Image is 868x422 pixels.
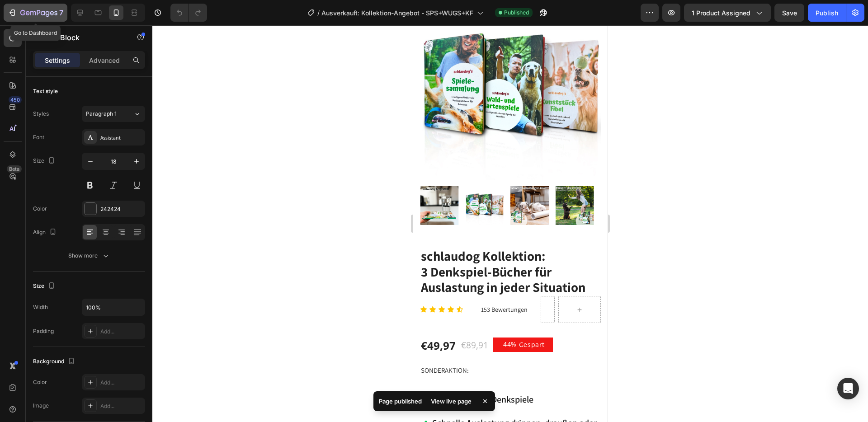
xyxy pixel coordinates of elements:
span: Published [504,9,529,17]
div: Styles [33,110,49,118]
button: Show more [33,248,145,264]
span: Paragraph 1 [86,110,117,118]
div: Add... [100,328,143,336]
div: Open Intercom Messenger [837,378,859,399]
button: 7 [4,4,67,22]
div: View live page [425,395,477,408]
div: Size [33,280,57,292]
div: Show more [68,251,110,260]
div: Color [33,205,47,213]
div: Add... [100,379,143,387]
p: Settings [45,56,70,65]
div: 450 [9,96,22,103]
span: Save [782,9,797,17]
div: Publish [816,8,838,18]
p: Page published [379,397,422,406]
button: Save [774,4,804,22]
div: Color [33,378,47,386]
span: / [317,8,320,18]
iframe: Design area [413,25,608,422]
span: Ausverkauft: Kollektion-Angebot - SPS+WUGS+KF [321,8,473,18]
p: Text Block [44,32,121,43]
button: 1 product assigned [684,4,771,22]
p: 7 [59,7,63,18]
div: Background [33,356,77,368]
div: Image [33,402,49,410]
p: Schnelle Auslastung drinnen, draußen oder bei wenig Platz [19,391,186,418]
div: Assistant [100,134,143,142]
div: Add... [100,402,143,410]
div: Text style [33,87,58,95]
button: Publish [808,4,846,22]
div: Align [33,226,58,239]
div: Beta [7,165,22,173]
div: Font [33,133,44,141]
div: Width [33,303,48,311]
div: Padding [33,327,54,335]
input: Auto [82,299,145,315]
span: 1 product assigned [692,8,750,18]
div: Size [33,155,57,167]
div: 242424 [100,205,143,213]
button: Paragraph 1 [82,106,145,122]
p: Advanced [89,56,120,65]
div: Undo/Redo [170,4,207,22]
